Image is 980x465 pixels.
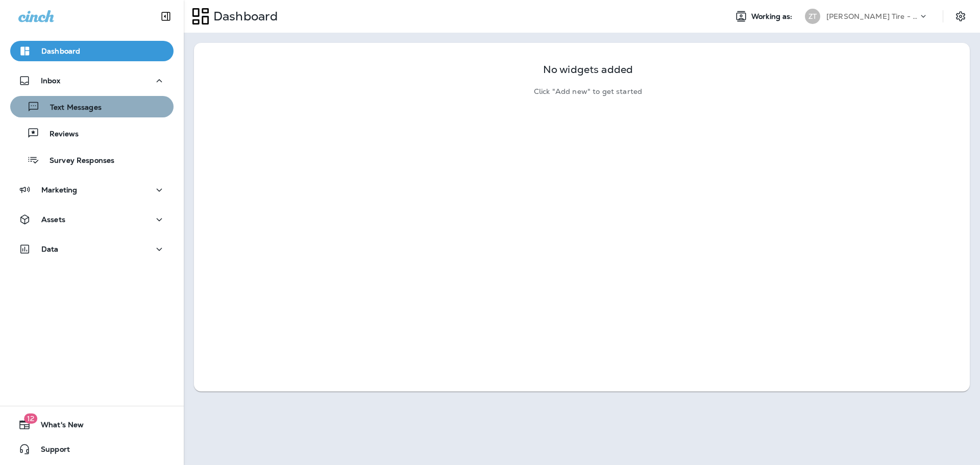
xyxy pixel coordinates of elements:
p: [PERSON_NAME] Tire - [PERSON_NAME] [826,12,918,20]
p: No widgets added [543,65,633,74]
p: Dashboard [209,9,278,24]
p: Marketing [41,186,77,194]
div: ZT [805,9,820,24]
p: Data [41,245,59,253]
button: Settings [951,7,970,26]
span: 12 [24,413,37,424]
button: 12What's New [10,414,174,435]
button: Text Messages [10,96,174,117]
span: What's New [31,421,84,433]
button: Collapse Sidebar [152,6,180,27]
p: Reviews [39,130,79,139]
p: Click "Add new" to get started [534,87,642,96]
p: Text Messages [40,103,102,113]
p: Survey Responses [39,156,114,166]
span: Working as: [751,12,795,21]
p: Inbox [41,77,60,85]
button: Support [10,439,174,459]
button: Reviews [10,123,174,144]
p: Dashboard [41,47,80,55]
button: Data [10,239,174,259]
button: Dashboard [10,41,174,61]
button: Assets [10,209,174,230]
button: Survey Responses [10,149,174,170]
button: Marketing [10,180,174,200]
button: Inbox [10,70,174,91]
p: Assets [41,215,65,224]
span: Support [31,445,70,457]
